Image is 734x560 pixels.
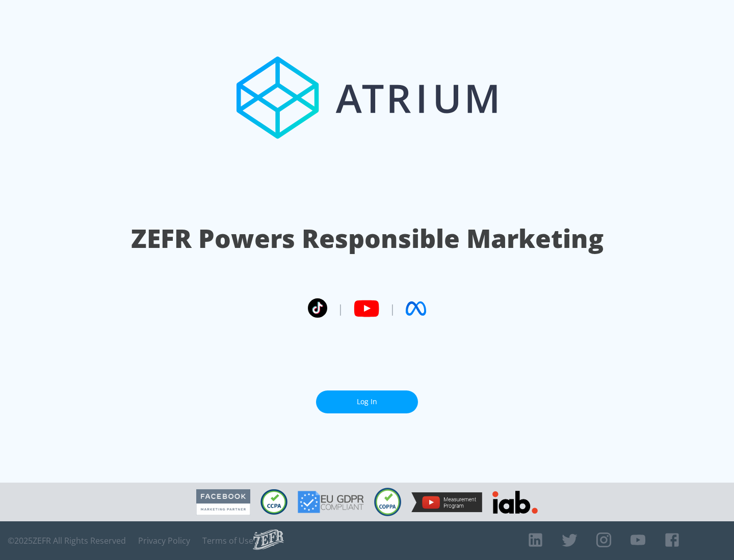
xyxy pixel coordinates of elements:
a: Log In [316,390,418,413]
span: | [337,301,344,316]
img: IAB [492,491,538,514]
a: Terms of Use [202,536,253,546]
span: © 2025 ZEFR All Rights Reserved [8,536,126,546]
h1: ZEFR Powers Responsible Marketing [131,221,604,256]
img: YouTube Measurement Program [411,492,482,512]
img: COPPA Compliant [374,488,401,516]
img: GDPR Compliant [298,491,364,513]
span: | [389,301,396,316]
img: CCPA Compliant [260,489,287,515]
a: Privacy Policy [138,536,190,546]
img: Facebook Marketing Partner [196,489,250,515]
